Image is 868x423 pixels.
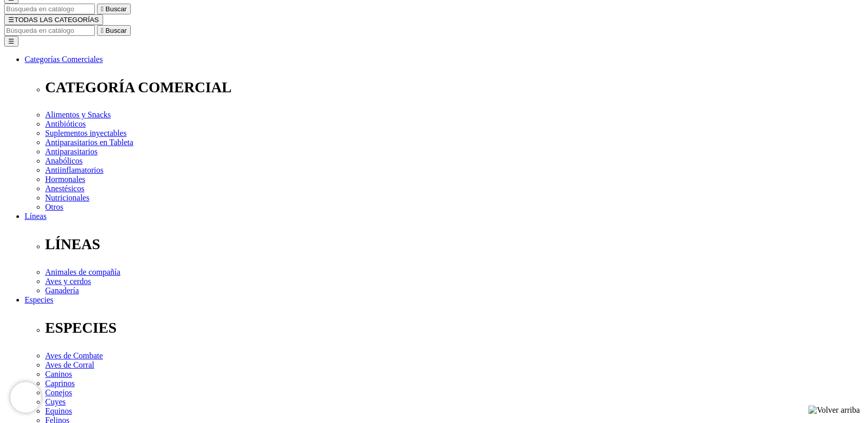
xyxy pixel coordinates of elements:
[45,175,85,184] a: Hormonales
[45,203,64,211] a: Otros
[45,277,91,286] a: Aves y cerdos
[45,370,72,378] a: Caninos
[45,184,84,193] a: Anestésicos
[45,397,66,406] a: Cuyes
[101,27,104,34] i: 
[45,138,133,147] a: Antiparasitarios en Tableta
[45,193,89,202] a: Nutricionales
[45,110,111,119] a: Alimentos y Snacks
[97,25,131,36] button:  Buscar
[45,379,75,388] a: Caprinos
[45,166,104,174] a: Antiinflamatorios
[101,5,104,13] i: 
[106,27,127,34] span: Buscar
[45,236,864,253] p: LÍNEAS
[106,5,127,13] span: Buscar
[45,319,864,336] p: ESPECIES
[25,295,53,304] a: Especies
[45,119,86,128] a: Antibióticos
[4,14,103,25] button: ☰TODAS LAS CATEGORÍAS
[4,36,18,47] button: ☰
[45,156,83,165] a: Anabólicos
[4,25,95,36] input: Buscar
[808,406,860,415] img: Volver arriba
[45,129,127,137] a: Suplementos inyectables
[97,4,131,14] button:  Buscar
[25,55,103,64] a: Categorías Comerciales
[45,360,94,369] a: Aves de Corral
[45,286,79,295] a: Ganadería
[45,79,864,96] p: CATEGORÍA COMERCIAL
[45,147,97,156] a: Antiparasitarios
[10,382,41,413] iframe: Brevo live chat
[8,16,14,24] span: ☰
[45,351,103,360] a: Aves de Combate
[45,268,121,276] a: Animales de compañía
[25,212,47,220] a: Líneas
[45,388,72,397] a: Conejos
[45,407,72,415] a: Equinos
[4,4,95,14] input: Buscar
